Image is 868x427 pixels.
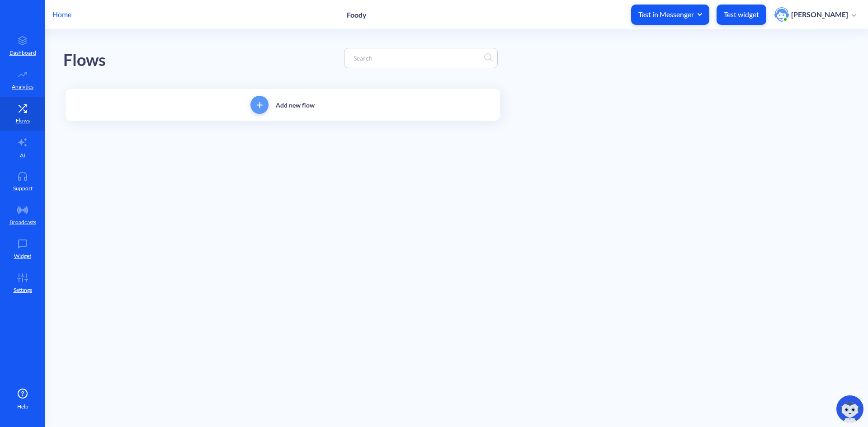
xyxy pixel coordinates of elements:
[16,117,30,125] p: Flows
[52,9,71,20] p: Home
[774,7,789,22] img: user photo
[14,286,32,294] p: Settings
[276,100,315,110] p: Add new flow
[836,395,863,422] img: copilot-icon.svg
[9,218,36,226] p: Broadcasts
[791,9,848,19] p: [PERSON_NAME]
[349,53,484,63] input: Search
[717,5,766,25] button: Test widget
[638,9,702,19] span: Test in Messenger
[631,5,709,25] button: Test in Messenger
[13,184,33,192] p: Support
[12,83,33,91] p: Analytics
[63,47,106,73] div: Flows
[20,151,25,160] p: AI
[14,252,31,260] p: Widget
[770,6,861,23] button: user photo[PERSON_NAME]
[17,403,28,411] span: Help
[347,10,367,19] p: Foody
[724,10,759,19] p: Test widget
[250,96,269,114] button: add
[9,49,36,57] p: Dashboard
